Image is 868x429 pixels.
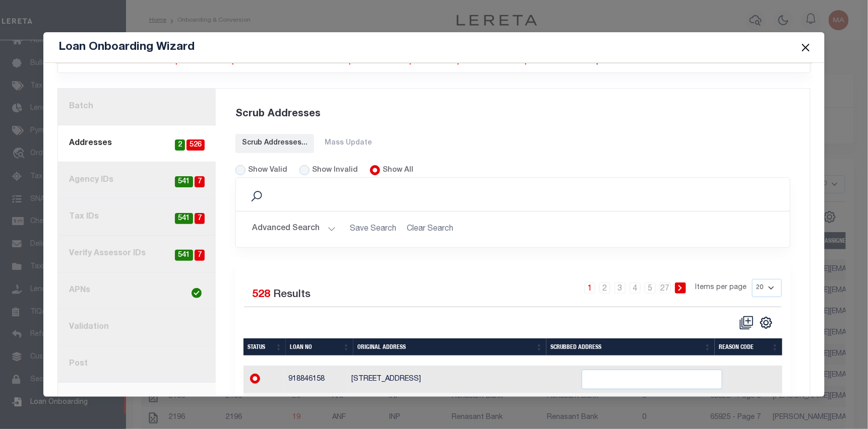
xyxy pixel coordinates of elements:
[58,40,195,54] h5: Loan Onboarding Wizard
[715,338,782,355] th: Reason Code: activate to sort column ascending
[696,282,747,294] span: Items per page
[660,282,671,294] a: 27
[273,287,311,303] label: Results
[584,282,595,294] a: 1
[630,282,641,294] a: 4
[58,199,216,236] a: Tax IDs7541
[284,393,347,421] td: 933311159
[58,272,216,309] a: APNs
[195,213,205,225] span: 7
[614,282,626,294] a: 3
[348,366,578,393] td: [STREET_ADDRESS]
[175,213,193,225] span: 541
[58,162,216,199] a: Agency IDs7541
[284,366,347,393] td: 918846158
[348,393,578,421] td: [STREET_ADDRESS]
[58,309,216,346] a: Validation
[312,165,358,176] label: Show Invalid
[187,139,205,151] span: 526
[242,138,307,149] div: Scrub Addresses...
[235,95,790,134] div: Scrub Addresses
[243,338,286,355] th: Status: activate to sort column ascending
[252,220,336,239] button: Advanced Search
[599,282,610,294] a: 2
[248,165,287,176] label: Show Valid
[58,125,216,162] a: Addresses5262
[175,139,185,151] span: 2
[645,282,656,294] a: 5
[192,288,202,298] img: check-icon-green.svg
[235,134,314,153] a: Scrub Addresses...
[195,250,205,261] span: 7
[799,41,813,54] button: Close
[353,338,546,355] th: Original Address: activate to sort column ascending
[546,338,715,355] th: Scrubbed Address: activate to sort column ascending
[195,176,205,188] span: 7
[175,176,193,188] span: 541
[58,346,216,383] a: Post
[286,338,353,355] th: Loan No: activate to sort column ascending
[58,89,216,125] a: Batch
[252,290,270,300] span: 528
[175,250,193,261] span: 541
[383,165,413,176] label: Show All
[58,236,216,272] a: Verify Assessor IDs7541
